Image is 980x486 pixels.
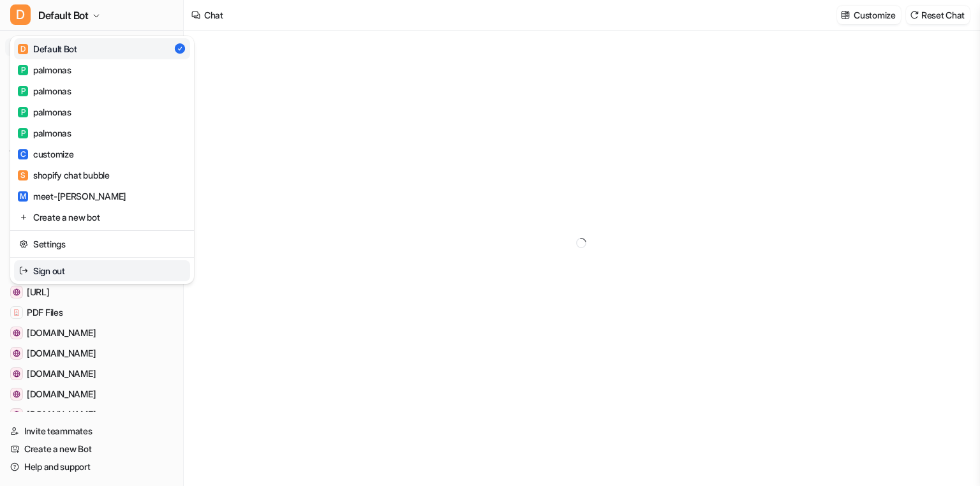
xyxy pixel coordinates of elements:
img: reset [19,210,28,224]
a: Sign out [14,260,190,281]
span: P [18,128,28,138]
img: reset [19,264,28,277]
div: palmonas [18,84,71,98]
span: P [18,107,28,117]
a: Create a new bot [14,207,190,228]
span: D [18,44,28,54]
span: S [18,170,28,180]
div: meet-[PERSON_NAME] [18,189,126,203]
div: palmonas [18,63,71,77]
span: C [18,149,28,159]
div: Default Bot [18,42,77,55]
span: P [18,65,28,75]
div: palmonas [18,105,71,119]
span: D [10,4,31,25]
img: reset [19,237,28,251]
div: shopify chat bubble [18,168,110,182]
div: customize [18,147,73,161]
div: DDefault Bot [10,36,194,284]
span: M [18,191,28,202]
span: Default Bot [38,6,89,24]
span: P [18,86,28,96]
div: palmonas [18,126,71,140]
a: Settings [14,233,190,254]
